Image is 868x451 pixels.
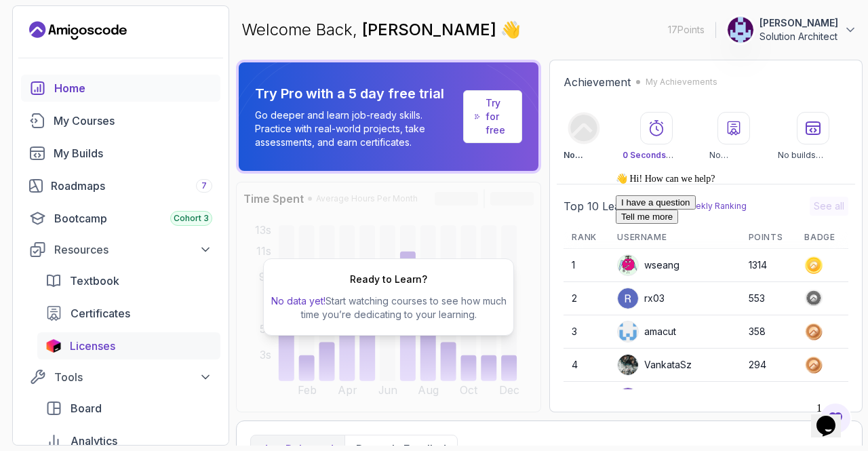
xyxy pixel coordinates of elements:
[486,96,511,137] a: Try for free
[37,267,220,294] a: textbook
[564,282,609,315] td: 2
[564,249,609,282] td: 1
[37,332,220,359] a: licenses
[21,75,220,102] a: home
[564,382,609,415] td: 5
[71,305,130,321] span: Certificates
[71,400,102,416] span: Board
[255,109,458,149] p: Go deeper and learn job-ready skills. Practice with real-world projects, take assessments, and ea...
[759,30,838,43] p: Solution Architect
[646,77,717,87] p: My Achievements
[623,150,673,160] span: 0 Seconds
[21,140,220,167] a: builds
[45,339,62,353] img: jetbrains icon
[498,16,525,43] span: 👋
[728,17,753,43] img: user profile image
[241,19,521,41] p: Welcome Back,
[564,349,609,382] td: 4
[54,80,212,96] div: Home
[54,369,212,385] div: Tools
[5,6,104,16] span: 👋 Hi! How can we help?
[37,395,220,422] a: board
[362,20,500,39] span: [PERSON_NAME]
[778,150,848,161] p: No builds completed
[54,241,212,258] div: Resources
[350,273,427,286] h2: Ready to Learn?
[51,178,212,194] div: Roadmaps
[5,42,68,56] button: Tell me more
[623,150,690,161] p: Watched
[5,28,85,42] button: I have a question
[564,315,609,349] td: 3
[709,150,759,161] p: No certificates
[564,74,631,90] h2: Achievement
[71,433,117,449] span: Analytics
[668,23,705,37] p: 17 Points
[727,16,857,43] button: user profile image[PERSON_NAME]Solution Architect
[70,338,115,354] span: Licenses
[21,172,220,199] a: roadmaps
[29,20,127,41] a: Landing page
[54,145,212,161] div: My Builds
[269,294,508,321] p: Start watching courses to see how much time you’re dedicating to your learning.
[21,237,220,262] button: Resources
[54,210,212,227] div: Bootcamp
[610,168,854,390] iframe: chat widget
[759,16,838,30] p: [PERSON_NAME]
[564,227,609,249] th: Rank
[37,300,220,327] a: certificates
[21,107,220,134] a: courses
[70,273,119,289] span: Textbook
[174,213,209,224] span: Cohort 3
[271,295,325,307] span: No data yet!
[54,113,212,129] div: My Courses
[564,198,668,214] h2: Top 10 Leaderboard
[609,227,740,249] th: Username
[811,397,854,437] iframe: chat widget
[463,90,522,143] a: Try for free
[5,5,250,56] div: 👋 Hi! How can we help?I have a questionTell me more
[255,84,458,103] p: Try Pro with a 5 day free trial
[21,205,220,232] a: bootcamp
[564,150,604,161] p: No Badge :(
[21,365,220,389] button: Tools
[201,180,207,191] span: 7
